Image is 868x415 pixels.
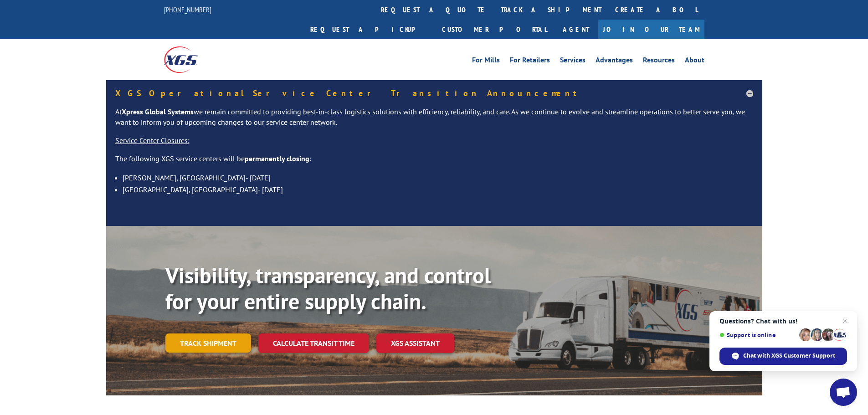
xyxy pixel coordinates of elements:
[685,56,704,67] a: About
[165,261,491,316] b: Visibility, transparency, and control for your entire supply chain.
[743,352,835,360] span: Chat with XGS Customer Support
[122,107,194,116] strong: Xpress Global Systems
[303,20,435,39] a: Request a pickup
[123,172,753,184] li: [PERSON_NAME], [GEOGRAPHIC_DATA]- [DATE]
[719,332,796,338] span: Support is online
[115,107,753,136] p: At we remain committed to providing best-in-class logistics solutions with efficiency, reliabilit...
[258,333,369,353] a: Calculate transit time
[510,56,550,67] a: For Retailers
[719,348,847,365] span: Chat with XGS Customer Support
[115,136,190,145] u: Service Center Closures:
[115,154,753,172] p: The following XGS service centers will be :
[830,379,857,406] a: Open chat
[719,318,847,325] span: Questions? Chat with us!
[560,56,586,67] a: Services
[435,20,554,39] a: Customer Portal
[596,56,633,67] a: Advantages
[245,154,309,163] strong: permanently closing
[472,56,500,67] a: For Mills
[165,333,251,353] a: Track shipment
[598,20,704,39] a: Join Our Team
[164,5,211,14] a: [PHONE_NUMBER]
[643,56,675,67] a: Resources
[115,89,753,97] h5: XGS Operational Service Center Transition Announcement
[123,184,753,195] li: [GEOGRAPHIC_DATA], [GEOGRAPHIC_DATA]- [DATE]
[376,333,454,353] a: XGS ASSISTANT
[554,20,598,39] a: Agent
